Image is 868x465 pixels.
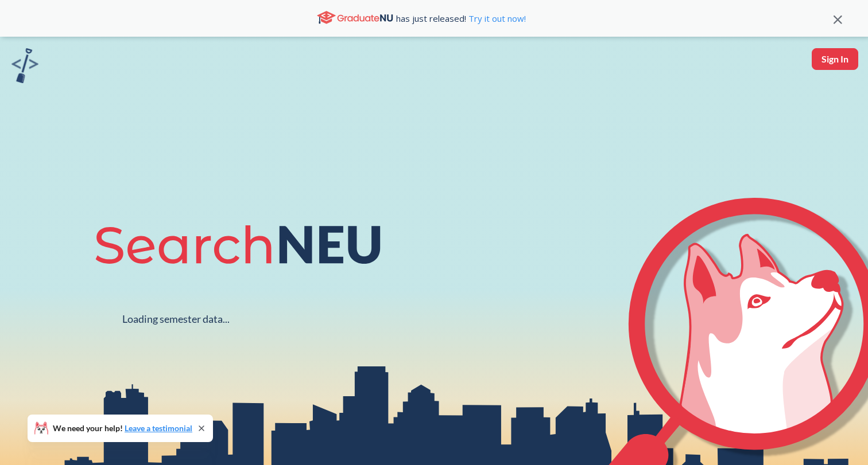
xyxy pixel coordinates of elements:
[11,48,38,87] a: sandbox logo
[11,48,38,83] img: sandbox logo
[466,13,526,24] a: Try it out now!
[53,424,192,432] span: We need your help!
[812,48,858,70] button: Sign In
[396,12,526,25] span: has just released!
[122,312,230,326] div: Loading semester data...
[125,423,192,433] a: Leave a testimonial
